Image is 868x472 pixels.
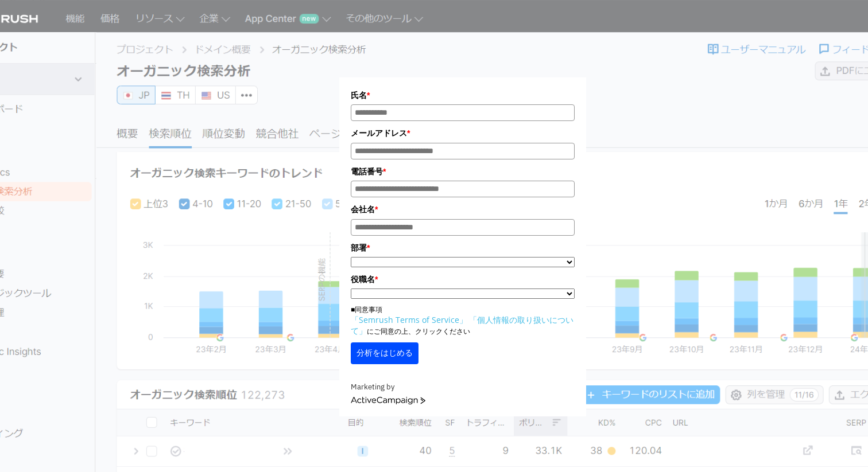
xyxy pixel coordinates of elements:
p: ■同意事項 にご同意の上、クリックください [351,305,575,337]
button: 分析をはじめる [351,342,418,364]
label: 役職名 [351,273,575,286]
label: 電話番号 [351,165,575,178]
label: 部署 [351,241,575,254]
a: 「個人情報の取り扱いについて」 [351,314,573,336]
label: 氏名 [351,89,575,102]
label: 会社名 [351,203,575,216]
a: 「Semrush Terms of Service」 [351,314,467,325]
div: Marketing by [351,381,575,393]
label: メールアドレス [351,127,575,139]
